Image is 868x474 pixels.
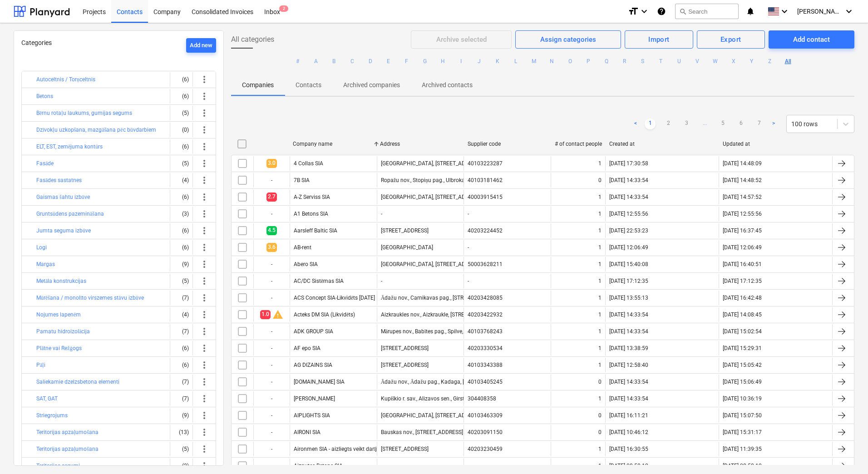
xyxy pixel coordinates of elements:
button: Mūrēšana / monolīto virszemes stāvu izbūve [36,292,144,303]
div: Abero SIA [294,261,318,267]
span: more_vert [199,410,210,421]
div: [DATE] 13:55:13 [609,295,648,301]
div: [DATE] 16:40:51 [723,261,762,267]
span: Categories [21,39,52,46]
div: 7B SIA [294,177,310,183]
div: [DATE] 14:33:54 [609,177,648,183]
div: [DATE] 14:33:54 [609,311,648,318]
div: Aizputes Betons SIA [294,463,343,469]
div: Export [720,34,741,45]
button: Bērnu rotaļu laukums, gumijas segums [36,108,132,118]
button: V [692,56,703,67]
div: Address [380,141,460,147]
div: 40103223287 [468,160,503,167]
div: ACS Concept SIA-Likvidēts [DATE] [294,295,375,301]
div: - [253,257,290,272]
div: [DATE] 08:58:12 [723,463,762,469]
a: ... [699,118,710,129]
div: (6) [174,358,189,372]
div: 1 [598,194,602,200]
div: 1 [598,227,602,234]
div: - [381,463,382,469]
div: 0 [598,177,602,183]
div: (6) [174,139,189,154]
button: Jumta seguma izbūve [36,225,91,236]
a: Page 6 [735,118,746,129]
div: - [253,207,290,221]
div: 304408358 [468,395,496,402]
a: Page 5 [717,118,728,129]
div: Ādažu nov., Ādažu pag., Kadaga, [STREET_ADDRESS] [381,379,510,385]
div: 0 [598,429,602,435]
div: [DATE] 14:08:45 [723,311,762,318]
button: H [438,56,449,67]
div: 40203230459 [468,446,503,452]
div: [DATE] 13:38:59 [609,345,648,351]
span: 3.0 [266,159,277,168]
span: more_vert [199,393,210,404]
div: Company name [293,141,373,147]
div: [DATE] 08:58:12 [609,463,648,469]
div: 40203330534 [468,345,503,351]
div: 1 [598,160,602,167]
div: [DATE] 12:06:49 [723,244,762,251]
div: 40203422932 [468,311,503,318]
div: 50003628211 [468,261,503,267]
div: - [253,391,290,406]
button: X [728,56,739,67]
div: AG DIZAINS SIA [294,362,332,368]
div: [DATE] 12:06:49 [609,244,648,251]
div: (7) [174,391,189,406]
a: Page 7 [754,118,764,129]
p: Companies [242,80,274,90]
button: Add new [186,38,216,53]
div: - [381,211,382,217]
div: Supplier code [468,141,547,147]
div: [DATE] 14:33:54 [609,328,648,335]
span: more_vert [199,309,210,320]
span: All categories [231,34,274,45]
div: [DATE] 17:30:58 [609,160,648,167]
button: U [674,56,685,67]
div: Updated at [723,141,829,147]
button: B [329,56,340,67]
div: (6) [174,72,189,87]
div: 1 [598,211,602,217]
button: # [292,56,303,67]
span: more_vert [199,108,210,118]
div: (7) [174,324,189,339]
button: Fasādes sastatnes [36,175,82,186]
div: (6) [174,190,189,204]
div: [GEOGRAPHIC_DATA], [STREET_ADDRESS] [381,160,483,167]
div: - [253,442,290,456]
div: Aironmen SIA - aizliegts veikt darīj.no24.01.2024 (VID) [294,446,426,453]
a: Next page [768,118,779,129]
span: more_vert [199,74,210,85]
div: - [253,425,290,439]
div: [DATE] 16:11:21 [609,412,648,419]
div: (9) [174,257,189,272]
div: - [468,211,469,217]
button: W [710,56,721,67]
button: E [383,56,394,67]
button: N [547,56,557,67]
span: 1.0 [260,310,271,319]
button: Pamatu hidroizolācija [36,326,90,337]
div: [DATE] 15:40:08 [609,261,648,267]
div: A1 Betons SIA [294,211,328,217]
div: [DATE] 10:36:19 [723,395,762,402]
div: - [253,173,290,188]
div: 40003915415 [468,194,503,200]
iframe: Chat Widget [823,430,868,474]
span: more_vert [199,276,210,286]
button: Teritorijas apzaļumošana [36,427,99,438]
button: Betons [36,91,53,102]
div: [DATE] 16:30:55 [609,446,648,452]
div: Assign categories [540,34,596,45]
div: 1 [598,345,602,351]
div: Kupiškio r. sav., Alizavos sen., Girsteikių k., Alizavos g. 22, LT-40448; Minijos g.11-106, [GEOG... [381,395,640,402]
div: [DOMAIN_NAME] SIA [294,379,345,385]
a: Page 1 is your current page [645,118,656,129]
div: (5) [174,106,189,120]
div: 1 [598,328,602,335]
